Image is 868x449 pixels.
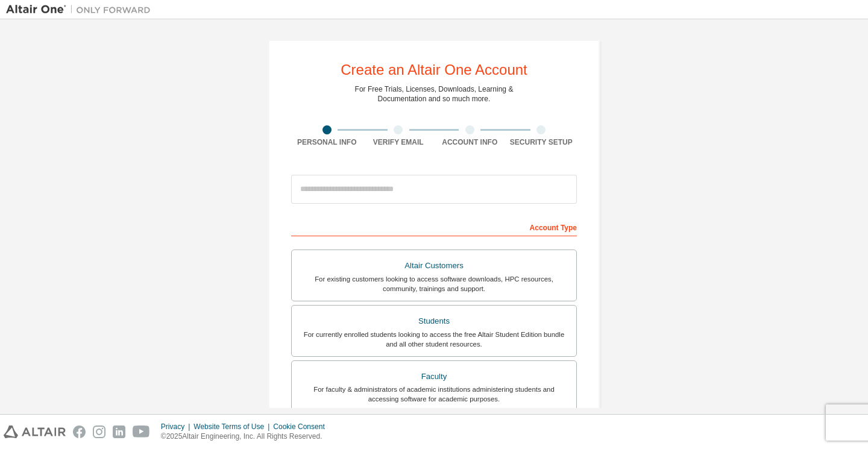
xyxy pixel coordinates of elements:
div: For existing customers looking to access software downloads, HPC resources, community, trainings ... [299,274,569,294]
div: Privacy [161,422,193,432]
img: youtube.svg [133,425,150,438]
div: Personal Info [291,137,363,147]
img: Altair One [6,4,157,16]
div: Students [299,313,569,330]
div: Verify Email [363,137,435,147]
img: facebook.svg [73,425,86,438]
div: Create an Altair One Account [341,63,527,77]
div: Account Info [434,137,506,147]
div: Website Terms of Use [193,422,273,432]
img: instagram.svg [93,425,105,438]
div: Security Setup [506,137,577,147]
img: altair_logo.svg [4,425,66,438]
div: Faculty [299,368,569,385]
div: For faculty & administrators of academic institutions administering students and accessing softwa... [299,385,569,404]
div: Cookie Consent [273,422,332,432]
div: Account Type [291,217,577,236]
div: For Free Trials, Licenses, Downloads, Learning & Documentation and so much more. [355,84,514,104]
p: © 2025 Altair Engineering, Inc. All Rights Reserved. [161,432,332,442]
img: linkedin.svg [113,425,125,438]
div: For currently enrolled students looking to access the free Altair Student Edition bundle and all ... [299,330,569,349]
div: Altair Customers [299,257,569,274]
